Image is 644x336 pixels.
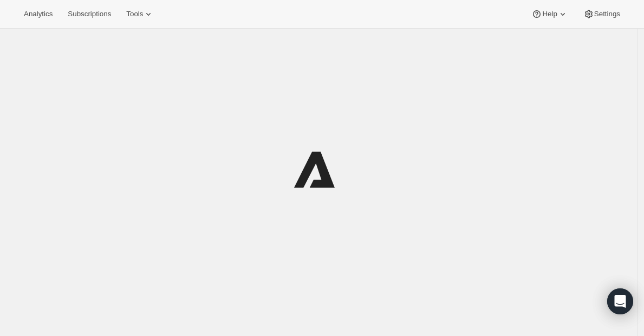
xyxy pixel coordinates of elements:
button: Help [525,6,574,22]
button: Tools [120,6,160,22]
button: Settings [577,6,627,22]
button: Subscriptions [61,6,118,22]
button: Analytics [17,6,59,22]
span: Settings [594,10,620,18]
span: Tools [126,10,143,18]
span: Analytics [24,10,53,18]
span: Help [542,10,557,18]
div: Open Intercom Messenger [607,288,633,314]
span: Subscriptions [68,10,111,18]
